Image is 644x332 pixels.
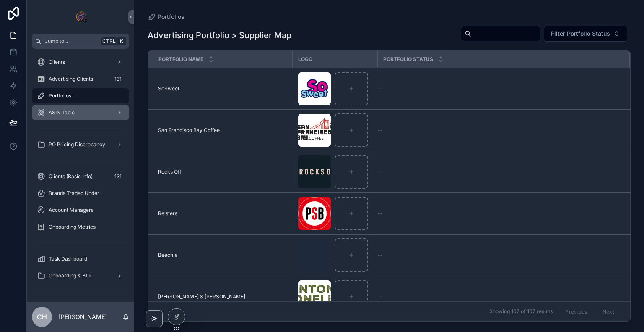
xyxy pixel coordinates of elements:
a: -- [378,210,619,217]
span: Account Managers [49,207,93,213]
span: Onboarding Metrics [49,224,96,230]
span: Advertising Clients [49,76,93,82]
a: San Francisco Bay Coffee [158,127,287,134]
span: ASIN Table [49,109,75,116]
span: -- [378,252,383,258]
span: CH [37,312,47,322]
span: Portfolios [158,13,184,21]
a: -- [378,127,619,134]
span: Ctrl [101,37,117,45]
span: Portfolio Name [158,56,203,63]
a: Brands Traded Under [32,186,129,201]
a: PO Pricing Discrepancy [32,137,129,152]
span: Beech's [158,252,177,258]
span: Onboarding & BTR [49,272,92,279]
span: -- [378,127,383,134]
span: Portfolios [49,92,71,99]
a: Clients (Basic Info)131 [32,169,129,184]
div: 131 [112,74,124,84]
a: Portfolios [32,88,129,103]
a: Advertising Clients131 [32,71,129,87]
a: Task Dashboard [32,251,129,266]
a: SoSweet [158,85,287,92]
a: Rocks Off [158,169,287,175]
a: Onboarding Metrics [32,219,129,235]
a: -- [378,293,619,300]
span: -- [378,293,383,300]
button: Select Button [544,26,627,42]
a: Relsters [158,210,287,217]
div: 131 [112,171,124,182]
span: -- [378,85,383,92]
span: Rocks Off [158,169,181,175]
span: Relsters [158,210,177,217]
span: San Francisco Bay Coffee [158,127,220,134]
h1: Advertising Portfolio > Supplier Map [148,29,291,41]
span: Clients [49,59,65,66]
a: -- [378,169,619,175]
span: Task Dashboard [49,256,87,262]
span: Logo [298,56,312,63]
span: Showing 107 of 107 results [489,308,553,315]
a: Account Managers [32,203,129,218]
a: Clients [32,55,129,70]
div: scrollable content [27,49,134,302]
a: -- [378,252,619,258]
a: Beech's [158,252,287,258]
span: Clients (Basic Info) [49,173,93,180]
img: App logo [74,10,87,24]
span: Filter Portfolio Status [551,29,610,38]
a: Portfolios [148,13,184,21]
a: -- [378,85,619,92]
span: -- [378,210,383,217]
button: Jump to...CtrlK [32,34,129,49]
span: [PERSON_NAME] & [PERSON_NAME] [158,293,245,300]
a: Onboarding & BTR [32,268,129,283]
span: SoSweet [158,85,179,92]
span: K [118,38,125,45]
span: Jump to... [45,38,98,45]
span: Brands Traded Under [49,190,99,197]
a: ASIN Table [32,105,129,120]
span: PO Pricing Discrepancy [49,141,105,148]
p: [PERSON_NAME] [59,313,107,321]
a: [PERSON_NAME] & [PERSON_NAME] [158,293,287,300]
span: Portfolio Status [383,56,433,63]
span: -- [378,169,383,175]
